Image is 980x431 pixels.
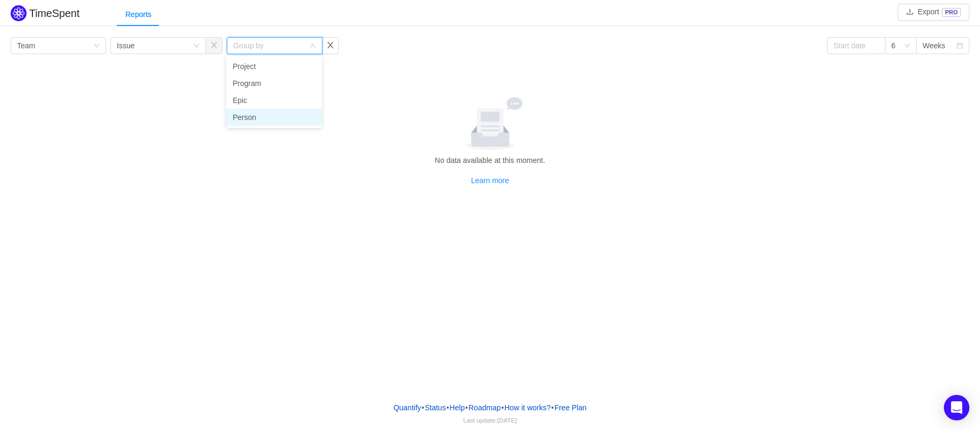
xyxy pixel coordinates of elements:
[206,37,223,54] button: icon: close
[117,38,134,54] div: Issue
[93,42,100,50] i: icon: down
[449,400,465,416] a: Help
[435,156,546,165] span: No data available at this moment.
[193,42,200,50] i: icon: down
[468,400,501,416] a: Roadmap
[501,403,504,412] span: •
[233,40,304,51] div: Group by
[393,400,422,416] a: Quantify
[17,38,35,54] div: Team
[891,38,896,54] div: 6
[29,7,80,19] h2: TimeSpent
[310,42,316,50] i: icon: down
[471,176,509,185] a: Learn more
[422,403,424,412] span: •
[551,403,554,412] span: •
[944,395,969,420] div: Open Intercom Messenger
[465,403,468,412] span: •
[554,400,587,416] button: Free Plan
[504,400,551,416] button: How it works?
[226,75,322,92] li: Program
[226,58,322,75] li: Project
[226,109,322,126] li: Person
[957,42,963,50] i: icon: calendar
[117,3,160,27] div: Reports
[923,38,945,54] div: Weeks
[11,5,27,21] img: Quantify logo
[827,37,885,54] input: Start date
[424,400,447,416] a: Status
[446,403,449,412] span: •
[497,417,517,424] span: [DATE]
[322,37,339,54] button: icon: close
[463,417,517,424] span: Last update:
[226,92,322,109] li: Epic
[898,4,969,21] button: icon: downloadExportPRO
[904,42,910,50] i: icon: down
